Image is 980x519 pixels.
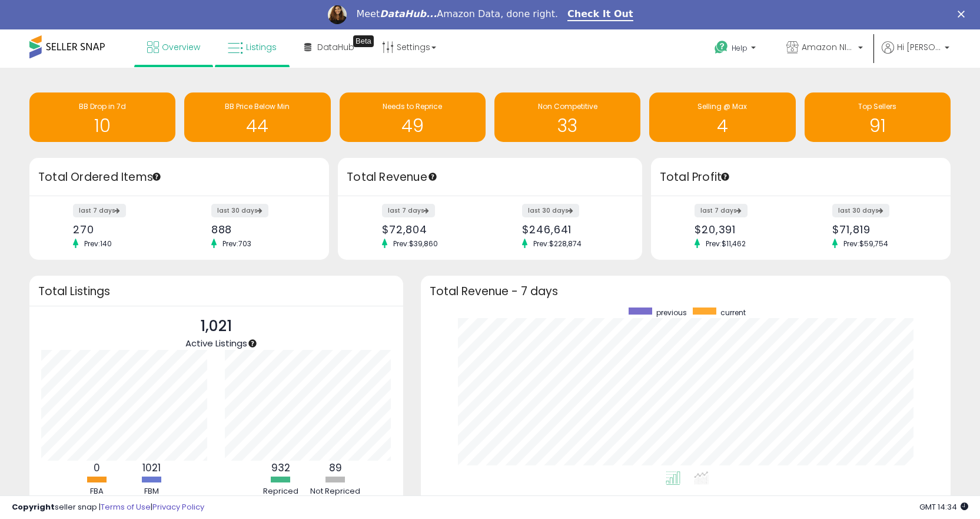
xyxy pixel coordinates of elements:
div: Not Repriced [309,486,362,497]
span: Help [732,43,748,53]
div: Tooltip anchor [427,171,438,182]
a: Terms of Use [101,501,151,513]
a: DataHub [295,29,363,65]
a: Hi [PERSON_NAME] [882,41,949,68]
a: Check It Out [567,8,633,21]
span: previous [656,308,687,318]
a: Settings [373,29,445,65]
label: last 30 days [832,204,889,217]
label: last 7 days [73,204,126,217]
label: last 7 days [382,204,435,217]
div: Close [958,11,969,18]
div: Meet Amazon Data, done right. [356,8,558,20]
label: last 7 days [695,204,748,217]
div: FBM [125,486,178,497]
a: Top Sellers 91 [805,92,951,142]
span: Prev: 703 [217,239,257,249]
div: FBA [71,486,124,497]
span: Needs to Reprice [383,101,442,111]
h3: Total Listings [38,287,394,296]
span: Non Competitive [538,101,597,111]
div: $246,641 [522,223,622,236]
p: 1,021 [185,315,247,338]
a: Non Competitive 33 [494,92,640,142]
i: DataHub... [380,8,437,19]
div: Tooltip anchor [720,171,730,182]
span: BB Price Below Min [225,101,290,111]
b: 0 [94,461,100,475]
strong: Copyright [12,501,55,513]
div: $71,819 [832,223,929,236]
h3: Total Profit [660,169,942,186]
h1: 91 [810,116,945,135]
div: Tooltip anchor [247,338,258,349]
span: BB Drop in 7d [79,101,126,111]
a: Needs to Reprice 49 [340,92,486,142]
a: BB Drop in 7d 10 [29,92,175,142]
h1: 33 [500,116,634,135]
a: Overview [138,29,209,65]
div: 270 [73,223,170,236]
span: Selling @ Max [697,101,747,111]
span: Top Sellers [858,101,896,111]
h1: 4 [655,116,789,135]
h3: Total Ordered Items [38,169,320,186]
i: Get Help [714,40,729,55]
h3: Total Revenue - 7 days [430,287,942,296]
b: 89 [329,461,342,475]
img: Profile image for Georgie [328,5,347,24]
label: last 30 days [522,204,579,217]
div: Repriced [254,486,307,497]
h1: 49 [346,116,480,135]
span: Active Listings [185,337,247,349]
span: Hi [PERSON_NAME] [897,41,941,53]
span: Prev: $39,860 [387,239,444,249]
span: current [720,308,746,318]
div: $72,804 [382,223,481,236]
div: Tooltip anchor [353,35,374,47]
a: Amazon NINJA [778,29,872,68]
span: Overview [162,41,200,53]
b: 932 [271,461,290,475]
h3: Total Revenue [347,169,633,186]
span: 2025-09-9 14:34 GMT [919,501,968,513]
a: Privacy Policy [152,501,204,513]
div: 888 [211,223,308,236]
a: BB Price Below Min 44 [184,92,330,142]
b: 1021 [142,461,161,475]
span: Prev: $59,754 [838,239,894,249]
span: DataHub [317,41,354,53]
span: Prev: $228,874 [527,239,587,249]
span: Prev: 140 [78,239,118,249]
div: seller snap | | [12,502,204,513]
span: Amazon NINJA [802,41,855,53]
a: Help [705,31,768,68]
label: last 30 days [211,204,268,217]
span: Listings [246,41,277,53]
span: Prev: $11,462 [700,239,752,249]
div: Tooltip anchor [151,171,162,182]
h1: 44 [190,116,324,135]
a: Listings [219,29,285,65]
div: $20,391 [695,223,792,236]
h1: 10 [35,116,170,135]
a: Selling @ Max 4 [649,92,795,142]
